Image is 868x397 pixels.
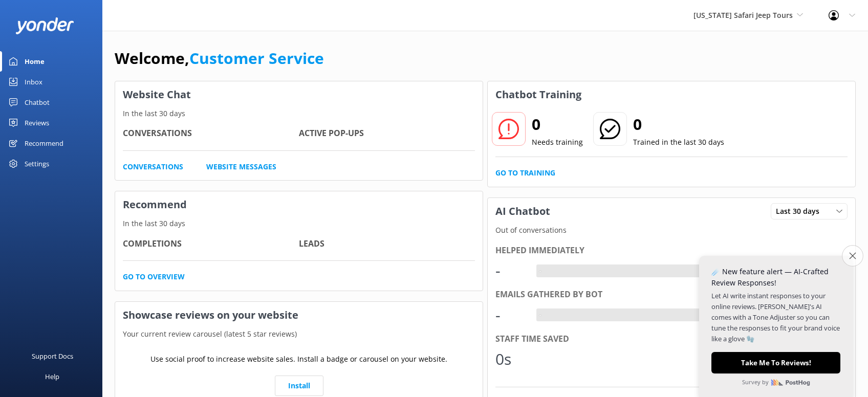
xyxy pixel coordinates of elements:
h1: Welcome, [115,46,324,71]
h4: Active Pop-ups [299,127,475,140]
p: Out of conversations [488,225,855,236]
p: Your current review carousel (latest 5 star reviews) [115,328,483,340]
div: - [495,303,526,327]
h2: 0 [532,112,583,137]
h3: AI Chatbot [488,198,558,225]
p: Trained in the last 30 days [633,137,724,148]
h3: Recommend [115,191,483,218]
div: - [495,258,526,283]
div: Help [45,366,59,387]
h2: 0 [633,112,724,137]
div: - [536,264,544,278]
div: Settings [25,153,49,174]
div: Inbox [25,72,42,92]
a: Conversations [123,161,183,172]
span: Last 30 days [776,206,826,217]
div: Emails gathered by bot [495,288,848,301]
a: Customer Service [189,48,324,69]
div: Recommend [25,133,63,153]
p: Needs training [532,137,583,148]
div: Reviews [25,113,49,133]
a: Go to overview [123,271,185,282]
a: Website Messages [206,161,276,172]
h3: Showcase reviews on your website [115,302,483,328]
span: [US_STATE] Safari Jeep Tours [693,10,793,20]
div: - [536,308,544,322]
img: yonder-white-logo.png [15,17,74,34]
div: Support Docs [32,346,73,366]
div: Chatbot [25,92,50,113]
div: 0s [495,347,526,371]
h4: Leads [299,237,475,251]
p: In the last 30 days [115,108,483,119]
h3: Chatbot Training [488,81,589,108]
div: Helped immediately [495,244,848,257]
div: Staff time saved [495,333,848,346]
p: Use social proof to increase website sales. Install a badge or carousel on your website. [150,354,447,365]
p: In the last 30 days [115,218,483,229]
h4: Conversations [123,127,299,140]
div: Home [25,51,45,72]
h4: Completions [123,237,299,251]
a: Install [275,376,323,396]
a: Go to Training [495,167,555,179]
h3: Website Chat [115,81,483,108]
